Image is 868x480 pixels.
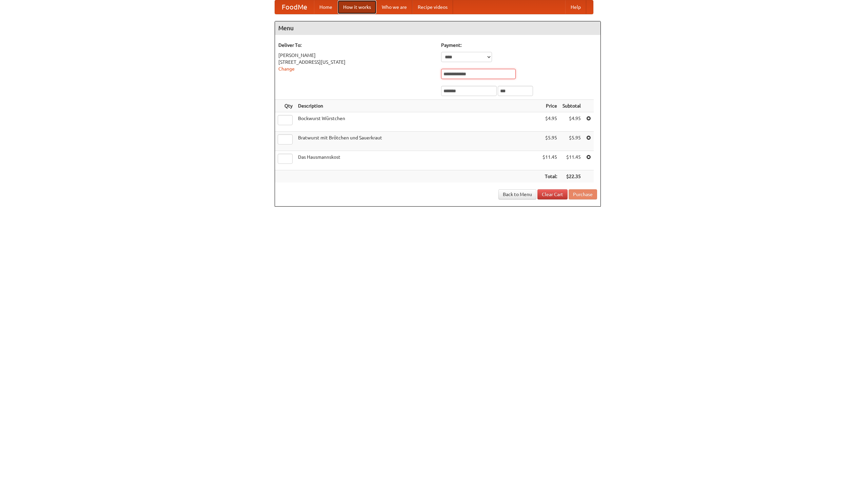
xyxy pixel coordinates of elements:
[560,112,584,132] td: $4.95
[376,0,412,14] a: Who we are
[560,170,584,183] th: $22.35
[569,189,597,199] button: Purchase
[540,151,560,170] td: $11.45
[412,0,453,14] a: Recipe videos
[540,170,560,183] th: Total:
[278,59,434,65] div: [STREET_ADDRESS][US_STATE]
[275,0,314,14] a: FoodMe
[295,100,540,112] th: Description
[275,21,600,35] h4: Menu
[540,100,560,112] th: Price
[560,100,584,112] th: Subtotal
[278,42,434,49] h5: Deliver To:
[295,151,540,170] td: Das Hausmannskost
[540,132,560,151] td: $5.95
[295,132,540,151] td: Bratwurst mit Brötchen und Sauerkraut
[278,52,434,59] div: [PERSON_NAME]
[537,189,568,199] a: Clear Cart
[338,0,376,14] a: How it works
[498,189,536,199] a: Back to Menu
[275,100,295,112] th: Qty
[278,66,295,72] a: Change
[540,112,560,132] td: $4.95
[565,0,586,14] a: Help
[441,42,597,49] h5: Payment:
[295,112,540,132] td: Bockwurst Würstchen
[314,0,338,14] a: Home
[560,151,584,170] td: $11.45
[560,132,584,151] td: $5.95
